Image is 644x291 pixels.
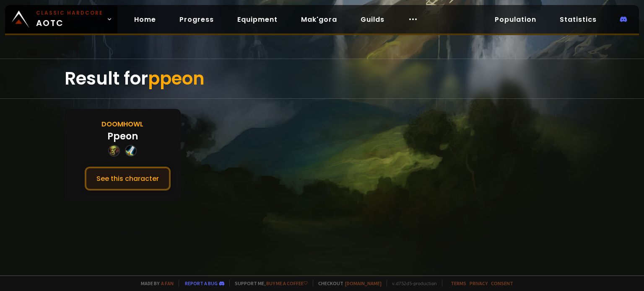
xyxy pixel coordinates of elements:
[173,11,221,28] a: Progress
[36,9,103,17] small: Classic Hardcore
[36,9,103,29] span: AOTC
[491,280,513,286] a: Consent
[148,66,205,91] span: ppeon
[313,280,382,286] span: Checkout
[345,280,382,286] a: [DOMAIN_NAME]
[553,11,603,28] a: Statistics
[127,11,163,28] a: Home
[470,280,488,286] a: Privacy
[136,280,174,286] span: Made by
[387,280,437,286] span: v. d752d5 - production
[354,11,391,28] a: Guilds
[266,280,308,286] a: Buy me a coffee
[294,11,344,28] a: Mak'gora
[101,119,143,129] div: Doomhowl
[161,280,174,286] a: a fan
[85,167,171,191] button: See this character
[488,11,543,28] a: Population
[5,5,117,33] a: Classic HardcoreAOTC
[107,129,138,143] div: Ppeon
[231,11,284,28] a: Equipment
[65,59,580,98] div: Result for
[185,280,218,286] a: Report a bug
[229,280,308,286] span: Support me,
[451,280,466,286] a: Terms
